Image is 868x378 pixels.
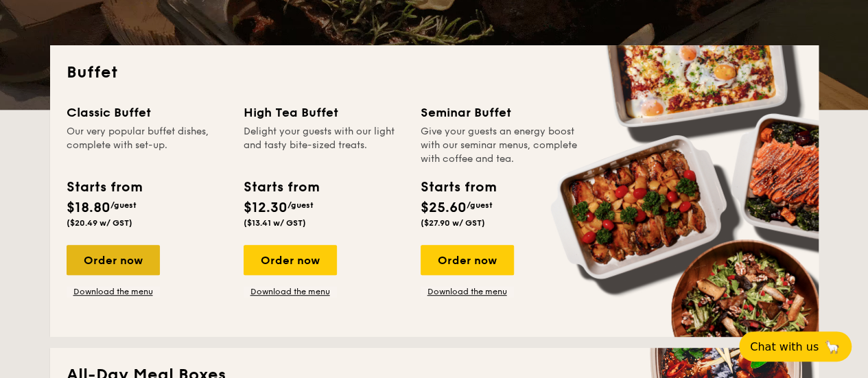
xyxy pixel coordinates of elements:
span: /guest [467,200,493,210]
div: Classic Buffet [67,103,227,122]
a: Download the menu [244,286,337,297]
h2: Buffet [67,62,802,84]
span: /guest [110,200,137,210]
div: Order now [244,245,337,275]
div: Starts from [244,177,318,198]
div: Order now [67,245,160,275]
span: 🦙 [824,339,841,355]
span: Chat with us [750,340,819,353]
div: Starts from [421,177,495,198]
div: Delight your guests with our light and tasty bite-sized treats. [244,125,404,166]
a: Download the menu [67,286,160,297]
div: Give your guests an energy boost with our seminar menus, complete with coffee and tea. [421,125,581,166]
span: /guest [288,200,314,210]
div: Our very popular buffet dishes, complete with set-up. [67,125,227,166]
div: Order now [421,245,514,275]
div: Seminar Buffet [421,103,581,122]
div: High Tea Buffet [244,103,404,122]
span: ($27.90 w/ GST) [421,218,485,228]
div: Starts from [67,177,141,198]
span: ($20.49 w/ GST) [67,218,132,228]
span: $12.30 [244,200,288,216]
span: $18.80 [67,200,110,216]
span: $25.60 [421,200,467,216]
a: Download the menu [421,286,514,297]
button: Chat with us🦙 [739,331,852,362]
span: ($13.41 w/ GST) [244,218,306,228]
